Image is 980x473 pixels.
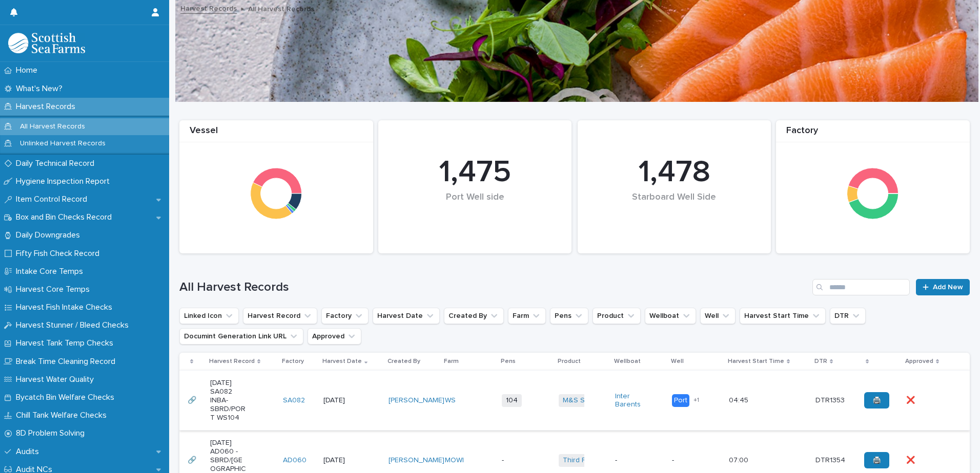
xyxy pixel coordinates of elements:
[322,356,362,367] p: Harvest Date
[615,456,651,465] p: -
[728,356,784,367] p: Harvest Start Time
[693,397,699,403] span: + 1
[445,456,464,465] a: MOWI
[864,392,889,408] a: 🖨️
[248,3,314,14] p: All Harvest Records
[321,308,369,324] button: Factory
[595,192,754,224] div: Starboard Well Side
[210,379,247,422] p: [DATE] SA082 INBA-SBRD/PORT WS104
[12,285,98,294] p: Harvest Core Temps
[12,122,93,131] p: All Harvest Records
[188,454,198,465] p: 🔗
[373,308,440,324] button: Harvest Date
[209,356,255,367] p: Harvest Record
[906,454,917,465] p: ❌
[396,154,555,191] div: 1,475
[323,456,360,465] p: [DATE]
[389,456,444,465] a: [PERSON_NAME]
[12,249,108,259] p: Fifty Fish Check Record
[815,454,847,465] p: DTR1354
[12,212,120,222] p: Box and Bin Checks Record
[12,230,88,240] p: Daily Downgrades
[672,456,708,465] p: -
[444,308,504,324] button: Created By
[396,192,555,224] div: Port Well side
[12,338,121,348] p: Harvest Tank Temp Checks
[12,66,46,75] p: Home
[563,456,625,465] a: Third Party Salmon
[501,356,516,367] p: Pens
[323,396,360,405] p: [DATE]
[179,280,808,295] h1: All Harvest Records
[179,328,303,345] button: Documint Generation Link URL
[776,125,970,142] div: Factory
[815,394,847,405] p: DTR1353
[502,394,522,407] span: 104
[563,396,601,405] a: M&S Select
[283,396,305,405] a: SA082
[12,195,95,204] p: Item Control Record
[740,308,826,324] button: Harvest Start Time
[872,397,881,404] span: 🖨️
[671,356,684,367] p: Well
[12,320,137,330] p: Harvest Stunner / Bleed Checks
[12,84,71,94] p: What's New?
[502,456,538,465] p: -
[12,102,84,112] p: Harvest Records
[593,308,641,324] button: Product
[550,308,588,324] button: Pens
[916,279,970,295] a: Add New
[179,125,373,142] div: Vessel
[387,356,420,367] p: Created By
[12,357,124,367] p: Break Time Cleaning Record
[8,33,85,53] img: mMrefqRFQpe26GRNOUkG
[672,394,689,407] div: Port
[12,267,91,276] p: Intake Core Temps
[308,328,361,345] button: Approved
[812,279,910,295] input: Search
[508,308,546,324] button: Farm
[864,452,889,468] a: 🖨️
[814,356,827,367] p: DTR
[12,447,47,457] p: Audits
[445,396,456,405] a: WS
[558,356,581,367] p: Product
[12,303,120,312] p: Harvest Fish Intake Checks
[729,454,750,465] p: 07:00
[444,356,459,367] p: Farm
[12,139,114,148] p: Unlinked Harvest Records
[12,411,115,420] p: Chill Tank Welfare Checks
[729,394,750,405] p: 04:45
[243,308,317,324] button: Harvest Record
[179,371,970,431] tr: 🔗🔗 [DATE] SA082 INBA-SBRD/PORT WS104SA082 [DATE][PERSON_NAME] WS 104M&S Select Inter Barents Port...
[614,356,641,367] p: Wellboat
[645,308,696,324] button: Wellboat
[700,308,736,324] button: Well
[283,456,307,465] a: AD060
[12,159,103,168] p: Daily Technical Record
[12,393,122,402] p: Bycatch Bin Welfare Checks
[933,284,963,291] span: Add New
[595,154,754,191] div: 1,478
[615,392,651,410] a: Inter Barents
[905,356,933,367] p: Approved
[12,428,93,438] p: 8D Problem Solving
[179,308,239,324] button: Linked Icon
[872,457,881,464] span: 🖨️
[12,375,102,384] p: Harvest Water Quality
[188,394,198,405] p: 🔗
[389,396,444,405] a: [PERSON_NAME]
[12,177,118,186] p: Hygiene Inspection Report
[180,2,237,14] a: Harvest Records
[282,356,304,367] p: Factory
[830,308,866,324] button: DTR
[906,394,917,405] p: ❌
